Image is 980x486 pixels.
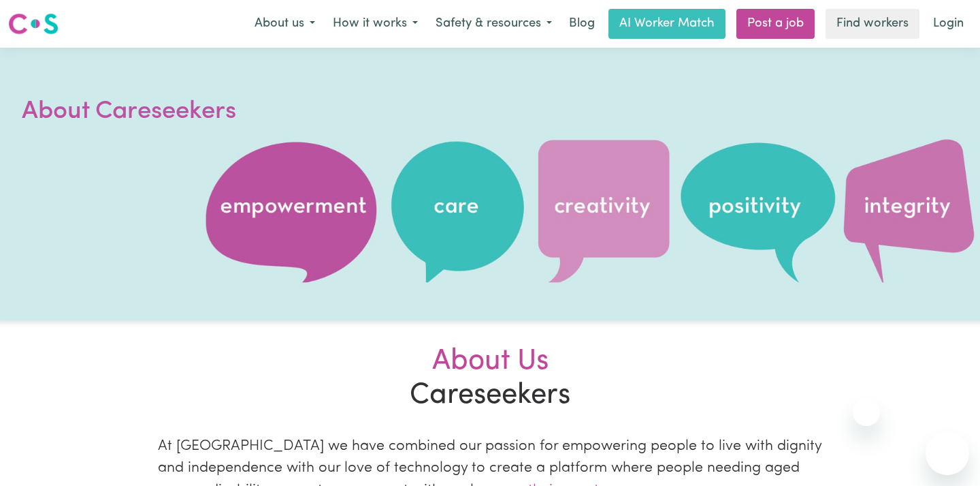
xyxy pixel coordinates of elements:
button: How it works [324,10,427,38]
a: Login [925,9,972,39]
a: Blog [561,9,603,39]
h1: About Careseekers [22,94,348,130]
a: AI Worker Match [608,9,725,39]
div: About Us [158,345,822,379]
h2: Careseekers [150,345,830,414]
iframe: Button to launch messaging window [926,431,969,475]
iframe: Close message [853,399,880,426]
a: Find workers [826,9,919,39]
a: Careseekers logo [8,8,59,40]
a: Post a job [736,9,815,39]
button: About us [246,10,324,38]
img: Careseekers logo [8,12,59,36]
button: Safety & resources [427,10,561,38]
